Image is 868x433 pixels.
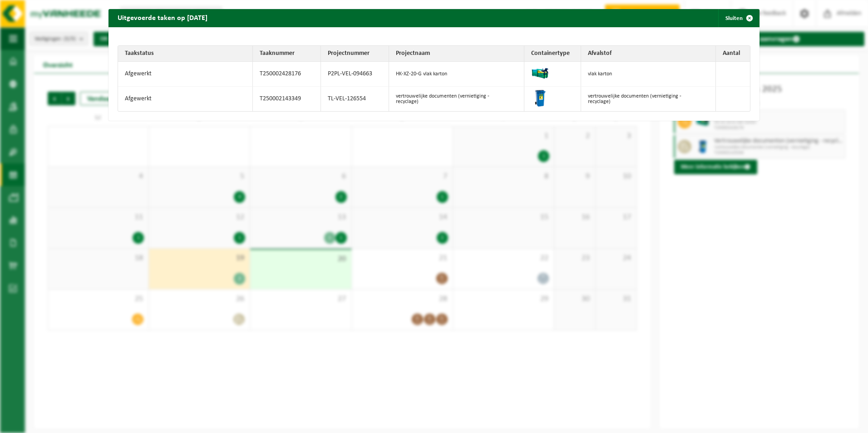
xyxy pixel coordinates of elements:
img: HK-XZ-20-GN-12 [531,64,549,82]
td: P2PL-VEL-094663 [321,62,389,87]
th: Containertype [524,46,581,62]
th: Afvalstof [581,46,716,62]
th: Projectnummer [321,46,389,62]
img: WB-0240-HPE-BE-09 [531,89,549,107]
th: Projectnaam [389,46,524,62]
td: vertrouwelijke documenten (vernietiging - recyclage) [389,87,524,111]
th: Taaknummer [253,46,321,62]
td: TL-VEL-126554 [321,87,389,111]
td: Afgewerkt [118,87,253,111]
td: vertrouwelijke documenten (vernietiging - recyclage) [581,87,716,111]
td: T250002143349 [253,87,321,111]
th: Taakstatus [118,46,253,62]
td: T250002428176 [253,62,321,87]
th: Aantal [716,46,750,62]
button: Sluiten [718,9,759,27]
td: vlak karton [581,62,716,87]
td: HK-XZ-20-G vlak karton [389,62,524,87]
h2: Uitgevoerde taken op [DATE] [108,9,217,26]
td: Afgewerkt [118,62,253,87]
